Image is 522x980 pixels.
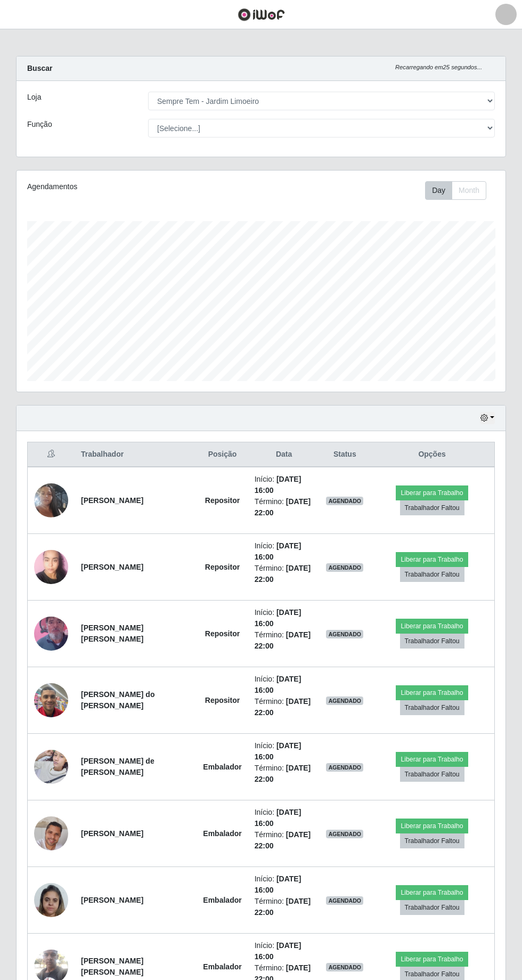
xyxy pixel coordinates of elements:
img: 1755736847317.jpeg [34,877,68,922]
span: AGENDADO [326,696,363,705]
time: [DATE] 16:00 [255,475,301,495]
li: Término: [255,496,314,519]
li: Início: [255,873,314,896]
span: AGENDADO [326,630,363,638]
button: Trabalhador Faltou [400,700,464,715]
span: AGENDADO [326,497,363,505]
button: Liberar para Trabalho [396,619,468,634]
strong: [PERSON_NAME] do [PERSON_NAME] [81,690,154,710]
span: AGENDADO [326,563,363,572]
img: 1752676731308.jpeg [34,677,68,723]
th: Opções [370,442,494,467]
img: 1755028690244.jpeg [34,744,68,789]
strong: Embalador [203,962,241,971]
strong: Buscar [27,64,52,72]
i: Recarregando em 25 segundos... [395,64,482,70]
button: Month [452,181,486,200]
button: Trabalhador Faltou [400,500,464,515]
img: CoreUI Logo [238,8,285,21]
button: Trabalhador Faltou [400,767,464,782]
button: Liberar para Trabalho [396,752,468,767]
time: [DATE] 16:00 [255,941,301,961]
label: Função [27,119,52,130]
th: Posição [197,442,248,467]
time: [DATE] 16:00 [255,874,301,894]
button: Liberar para Trabalho [396,552,468,567]
span: AGENDADO [326,963,363,971]
strong: Repositor [205,496,240,505]
img: 1750278821338.jpeg [34,470,68,531]
li: Término: [255,763,314,785]
li: Término: [255,696,314,718]
li: Término: [255,629,314,652]
span: AGENDADO [326,830,363,838]
li: Início: [255,940,314,962]
strong: [PERSON_NAME] [PERSON_NAME] [81,957,143,976]
span: AGENDADO [326,763,363,772]
button: Liberar para Trabalho [396,952,468,967]
li: Início: [255,674,314,696]
button: Liberar para Trabalho [396,485,468,500]
div: First group [425,181,486,200]
button: Liberar para Trabalho [396,885,468,900]
img: 1750798204685.jpeg [34,544,68,589]
div: Toolbar with button groups [425,181,495,200]
strong: [PERSON_NAME] [81,896,143,904]
li: Início: [255,474,314,496]
th: Status [320,442,370,467]
li: Término: [255,829,314,852]
span: AGENDADO [326,896,363,905]
button: Trabalhador Faltou [400,634,464,649]
li: Início: [255,740,314,763]
li: Início: [255,607,314,629]
button: Trabalhador Faltou [400,900,464,915]
div: Agendamentos [27,181,213,192]
strong: [PERSON_NAME] [81,496,143,505]
time: [DATE] 16:00 [255,808,301,828]
button: Trabalhador Faltou [400,833,464,848]
button: Liberar para Trabalho [396,685,468,700]
li: Início: [255,807,314,829]
strong: Embalador [203,829,241,838]
strong: Embalador [203,763,241,771]
li: Término: [255,563,314,585]
button: Liberar para Trabalho [396,819,468,833]
strong: [PERSON_NAME] [PERSON_NAME] [81,623,143,643]
li: Início: [255,540,314,563]
time: [DATE] 16:00 [255,675,301,694]
strong: Repositor [205,563,240,571]
strong: Embalador [203,896,241,904]
button: Trabalhador Faltou [400,567,464,582]
time: [DATE] 16:00 [255,741,301,761]
strong: [PERSON_NAME] [81,829,143,838]
li: Término: [255,896,314,918]
strong: Repositor [205,629,240,638]
th: Data [248,442,320,467]
time: [DATE] 16:00 [255,541,301,561]
time: [DATE] 16:00 [255,608,301,628]
th: Trabalhador [75,442,197,467]
strong: [PERSON_NAME] de [PERSON_NAME] [81,757,154,776]
label: Loja [27,92,41,103]
img: 1755630151644.jpeg [34,803,68,864]
strong: Repositor [205,696,240,704]
button: Day [425,181,452,200]
strong: [PERSON_NAME] [81,563,143,571]
img: 1752090635186.jpeg [34,603,68,664]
